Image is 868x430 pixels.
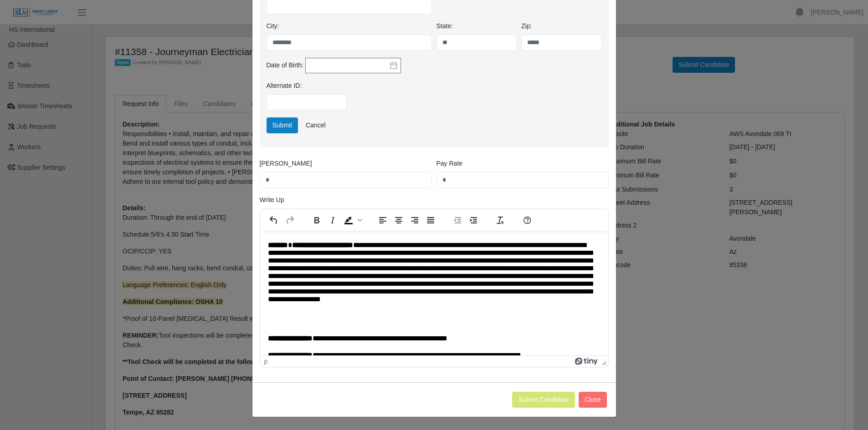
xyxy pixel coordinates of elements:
label: Pay Rate [437,159,463,168]
a: Cancel [300,117,332,133]
button: Increase indent [466,214,481,227]
button: Align right [407,214,422,227]
iframe: Rich Text Area [261,231,608,355]
button: Submit Candidate [512,392,575,408]
button: Italic [325,214,340,227]
label: State: [437,21,453,31]
button: Align left [375,214,390,227]
button: Help [519,214,535,227]
label: [PERSON_NAME] [260,159,312,168]
button: Redo [282,214,298,227]
label: City: [267,21,279,31]
button: Align center [391,214,406,227]
button: Submit [267,117,298,133]
label: Write Up [260,195,284,205]
label: Date of Birth: [267,61,304,70]
div: Background color Black [341,214,364,227]
a: Powered by Tiny [575,358,598,365]
button: Undo [266,214,282,227]
button: Decrease indent [450,214,465,227]
button: Bold [309,214,324,227]
button: Justify [423,214,438,227]
button: Close [579,392,607,408]
label: Zip: [521,21,532,31]
div: Press the Up and Down arrow keys to resize the editor. [598,356,608,367]
div: p [264,358,268,365]
label: Alternate ID: [267,81,302,91]
button: Clear formatting [493,214,508,227]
